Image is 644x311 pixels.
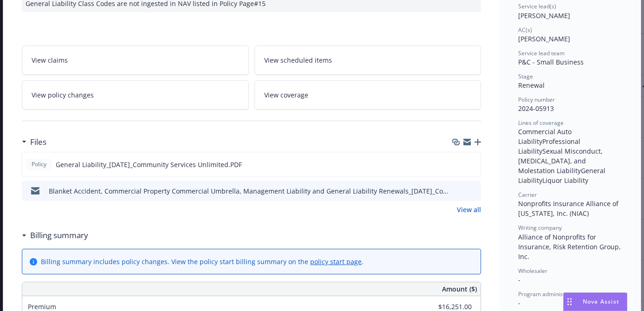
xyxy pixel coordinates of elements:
[41,257,364,266] div: Billing summary includes policy changes. View the policy start billing summary on the .
[22,136,46,148] div: Files
[22,45,249,75] a: View claims
[30,136,46,148] h3: Files
[518,233,623,261] span: Alliance of Nonprofits for Insurance, Risk Retention Group, Inc.
[518,137,582,155] span: Professional Liability
[518,96,555,104] span: Policy number
[583,298,619,305] span: Nova Assist
[518,104,554,113] span: 2024-05913
[22,80,249,110] a: View policy changes
[468,160,477,169] button: preview file
[518,81,545,90] span: Renewal
[30,229,88,241] h3: Billing summary
[518,267,547,275] span: Wholesaler
[518,127,573,146] span: Commercial Auto Liability
[518,72,533,80] span: Stage
[518,119,564,127] span: Lines of coverage
[28,302,56,311] span: Premium
[563,292,627,311] button: Nova Assist
[457,205,481,214] a: View all
[32,90,94,100] span: View policy changes
[564,293,575,311] div: Drag to move
[264,90,308,100] span: View coverage
[542,176,588,185] span: Liquor Liability
[254,45,481,75] a: View scheduled items
[264,55,332,65] span: View scheduled items
[469,186,477,196] button: preview file
[518,34,570,43] span: [PERSON_NAME]
[518,26,532,34] span: AC(s)
[518,298,520,307] span: -
[518,166,607,185] span: General Liability
[22,229,88,241] div: Billing summary
[518,275,520,284] span: -
[518,58,584,66] span: P&C - Small Business
[518,49,565,57] span: Service lead team
[49,186,450,196] div: Blanket Accident, Commercial Property Commercial Umbrella, Management Liability and General Liabi...
[518,11,570,20] span: [PERSON_NAME]
[254,80,481,110] a: View coverage
[30,160,48,168] span: Policy
[454,186,462,196] button: download file
[454,160,461,169] button: download file
[518,147,605,175] span: Sexual Misconduct, [MEDICAL_DATA], and Molestation Liability
[518,191,537,199] span: Carrier
[518,2,556,10] span: Service lead(s)
[518,224,562,232] span: Writing company
[56,160,242,169] span: General Liability_[DATE]_Community Services Unlimited.PDF
[32,55,68,65] span: View claims
[310,257,362,266] a: policy start page
[442,284,477,294] span: Amount ($)
[518,290,578,298] span: Program administrator
[518,199,620,218] span: Nonprofits Insurance Alliance of [US_STATE], Inc. (NIAC)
